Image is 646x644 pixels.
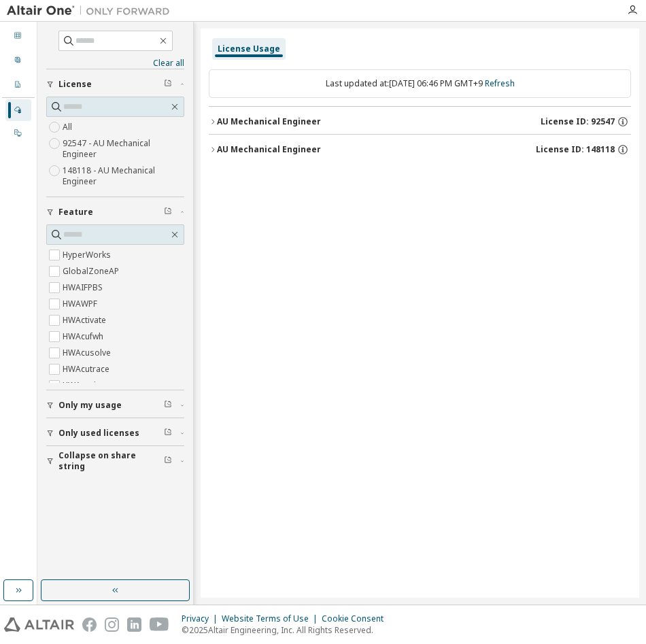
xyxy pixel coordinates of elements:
label: HWAcuview [63,377,109,394]
a: Clear all [46,58,184,69]
div: Dashboard [5,25,31,47]
button: AU Mechanical EngineerLicense ID: 92547 [209,107,631,137]
span: Collapse on share string [58,450,164,472]
button: Only used licenses [46,418,184,448]
span: License [58,79,92,90]
span: Clear filter [164,456,172,467]
div: AU Mechanical Engineer [217,144,321,155]
div: Managed [5,99,31,121]
span: Clear filter [164,400,172,411]
button: Collapse on share string [46,446,184,476]
div: On Prem [5,122,31,144]
label: HWAcufwh [63,328,106,345]
span: Only used licenses [58,428,139,439]
label: HyperWorks [63,247,114,263]
span: Clear filter [164,428,172,439]
button: AU Mechanical EngineerLicense ID: 148118 [209,135,631,165]
div: Company Profile [5,74,31,96]
label: HWAcusolve [63,345,114,361]
img: altair_logo.svg [4,617,74,632]
p: © 2025 Altair Engineering, Inc. All Rights Reserved. [182,624,392,636]
label: HWActivate [63,312,109,328]
label: GlobalZoneAP [63,263,122,279]
div: License Usage [218,44,280,54]
img: instagram.svg [105,617,119,632]
div: Privacy [182,613,222,624]
img: linkedin.svg [127,617,141,632]
img: youtube.svg [150,617,169,632]
span: License ID: 148118 [536,144,615,155]
span: Clear filter [164,207,172,218]
div: Cookie Consent [322,613,392,624]
span: License ID: 92547 [541,116,615,127]
label: HWAcutrace [63,361,112,377]
div: AU Mechanical Engineer [217,116,321,127]
span: Feature [58,207,93,218]
label: 92547 - AU Mechanical Engineer [63,135,184,163]
div: Website Terms of Use [222,613,322,624]
label: All [63,119,75,135]
button: License [46,69,184,99]
label: HWAIFPBS [63,279,105,296]
img: facebook.svg [82,617,97,632]
label: 148118 - AU Mechanical Engineer [63,163,184,190]
button: Only my usage [46,390,184,420]
div: User Profile [5,50,31,71]
label: HWAWPF [63,296,100,312]
span: Clear filter [164,79,172,90]
div: Last updated at: [DATE] 06:46 PM GMT+9 [209,69,631,98]
img: Altair One [7,4,177,18]
span: Only my usage [58,400,122,411]
a: Refresh [485,78,515,89]
button: Feature [46,197,184,227]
